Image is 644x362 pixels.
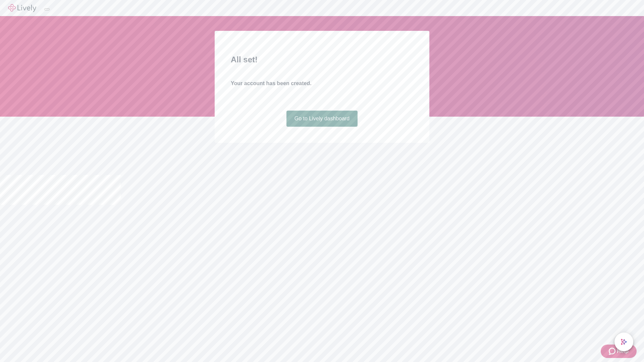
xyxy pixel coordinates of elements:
[621,339,627,345] svg: Lively AI Assistant
[617,347,629,355] span: Help
[614,333,633,351] button: chat
[286,111,358,127] a: Go to Lively dashboard
[44,8,50,10] button: Log out
[601,345,637,358] button: Zendesk support iconHelp
[609,347,617,355] svg: Zendesk support icon
[231,79,413,87] h4: Your account has been created.
[231,54,413,66] h2: All set!
[8,4,36,12] img: Lively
